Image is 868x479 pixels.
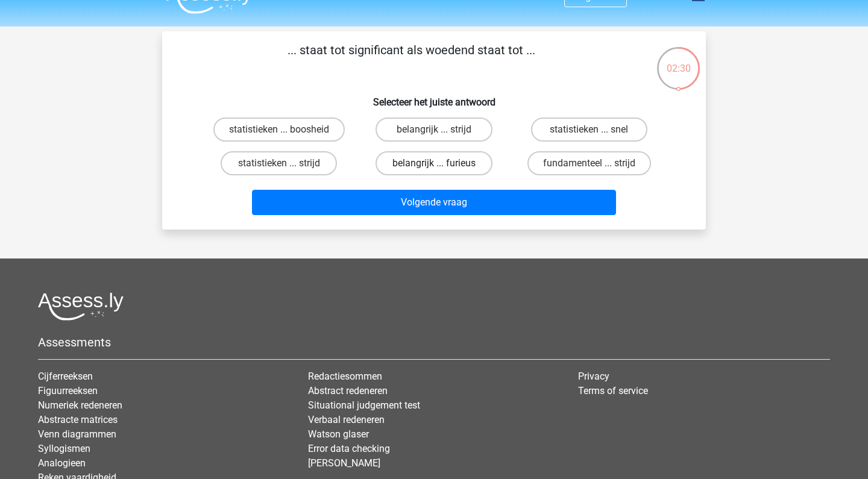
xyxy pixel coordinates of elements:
[531,117,647,142] label: statistieken ... snel
[308,371,382,382] a: Redactiesommen
[578,385,648,396] a: Terms of service
[527,151,651,175] label: fundamenteel ... strijd
[656,46,701,76] div: 02:30
[308,428,369,440] a: Watson glaser
[38,371,93,382] a: Cijferreeksen
[181,41,641,77] p: ... staat tot significant als woedend staat tot ...
[38,399,122,411] a: Numeriek redeneren
[308,457,380,469] a: [PERSON_NAME]
[308,399,420,411] a: Situational judgement test
[308,443,390,454] a: Error data checking
[38,414,118,425] a: Abstracte matrices
[308,385,388,396] a: Abstract redeneren
[181,87,687,108] h6: Selecteer het juiste antwoord
[38,385,98,396] a: Figuurreeksen
[38,292,124,321] img: Assessly logo
[376,117,492,142] label: belangrijk ... strijd
[308,414,385,425] a: Verbaal redeneren
[213,117,345,142] label: statistieken ... boosheid
[38,457,86,469] a: Analogieen
[38,335,830,349] h5: Assessments
[252,190,617,215] button: Volgende vraag
[376,151,492,175] label: belangrijk ... furieus
[38,443,90,454] a: Syllogismen
[221,151,337,175] label: statistieken ... strijd
[38,428,116,440] a: Venn diagrammen
[578,371,609,382] a: Privacy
